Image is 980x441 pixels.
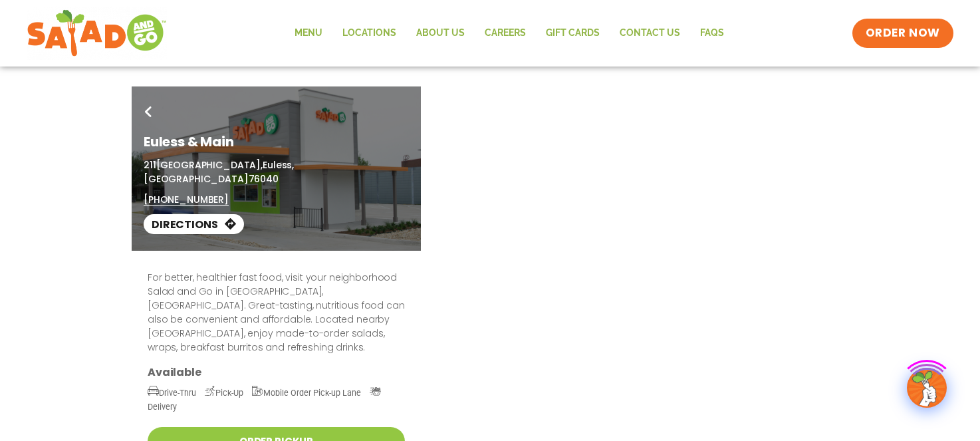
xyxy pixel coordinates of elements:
[144,132,409,152] h1: Euless & Main
[148,388,196,398] span: Drive-Thru
[285,18,734,49] nav: Menu
[27,7,167,60] img: new-SAG-logo-768×292
[144,158,156,172] span: 211
[148,365,405,379] h3: Available
[249,172,279,186] span: 76040
[144,193,229,207] a: [PHONE_NUMBER]
[156,158,263,172] span: [GEOGRAPHIC_DATA],
[475,18,536,49] a: Careers
[148,271,405,355] p: For better, healthier fast food, visit your neighborhood Salad and Go in [GEOGRAPHIC_DATA], [GEOG...
[406,18,475,49] a: About Us
[536,18,610,49] a: GIFT CARDS
[205,388,243,398] span: Pick-Up
[866,25,940,41] span: ORDER NOW
[263,158,294,172] span: Euless,
[285,18,332,49] a: Menu
[252,388,361,398] span: Mobile Order Pick-up Lane
[144,214,244,234] a: Directions
[852,19,953,48] a: ORDER NOW
[690,18,734,49] a: FAQs
[144,172,249,186] span: [GEOGRAPHIC_DATA]
[332,18,406,49] a: Locations
[610,18,690,49] a: Contact Us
